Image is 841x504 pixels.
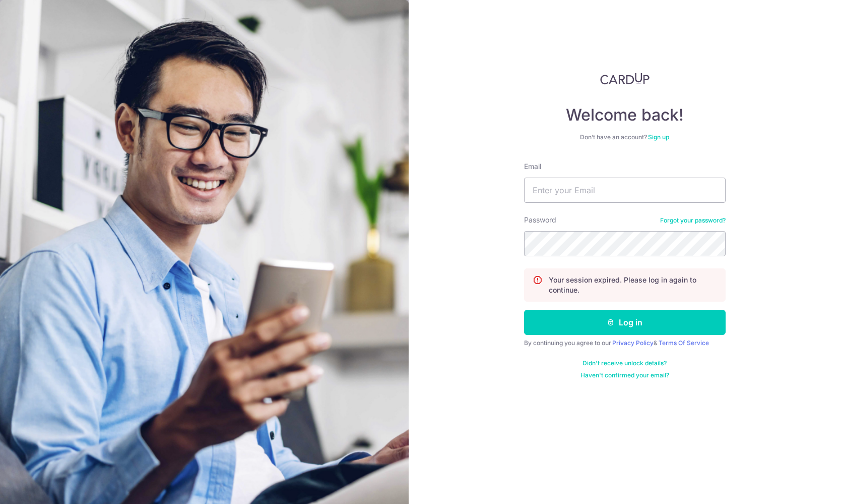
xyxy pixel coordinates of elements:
[524,178,726,203] input: Enter your Email
[580,371,669,379] a: Haven't confirmed your email?
[524,339,726,347] div: By continuing you agree to our &
[583,359,667,367] a: Didn't receive unlock details?
[659,339,709,347] a: Terms Of Service
[524,133,726,141] div: Don’t have an account?
[524,105,726,125] h4: Welcome back!
[600,73,650,85] img: CardUp Logo
[524,310,726,335] button: Log in
[660,216,726,225] a: Forgot your password?
[524,215,556,225] label: Password
[549,275,717,295] p: Your session expired. Please log in again to continue.
[524,161,541,172] label: Email
[612,339,654,347] a: Privacy Policy
[648,133,669,141] a: Sign up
